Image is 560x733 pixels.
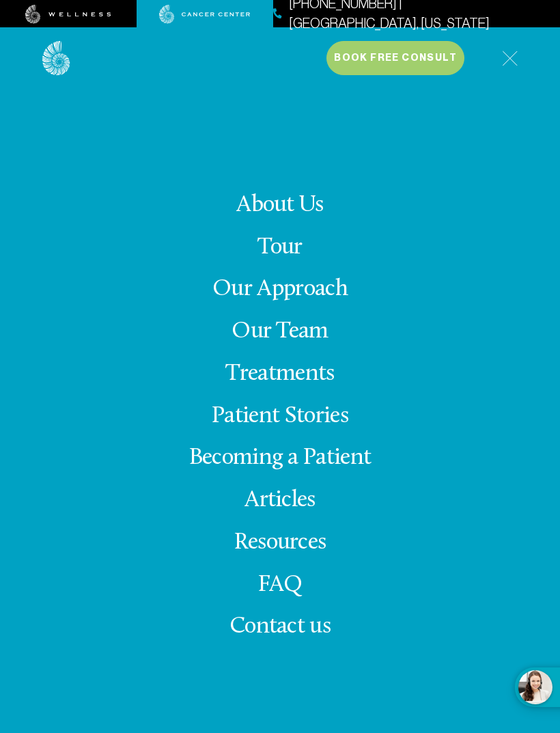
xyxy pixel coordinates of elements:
[232,320,328,344] a: Our Team
[244,488,316,512] a: Articles
[225,362,334,386] a: Treatments
[234,531,326,555] a: Resources
[25,5,111,24] img: wellness
[189,446,372,470] a: Becoming a Patient
[326,41,464,75] button: Book Free Consult
[42,41,70,76] img: logo
[258,573,303,597] a: FAQ
[236,193,324,217] a: About Us
[502,51,518,66] img: icon-hamburger
[212,277,348,301] a: Our Approach
[212,404,348,428] a: Patient Stories
[159,5,251,24] img: cancer center
[229,615,331,639] span: Contact us
[257,236,302,260] a: Tour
